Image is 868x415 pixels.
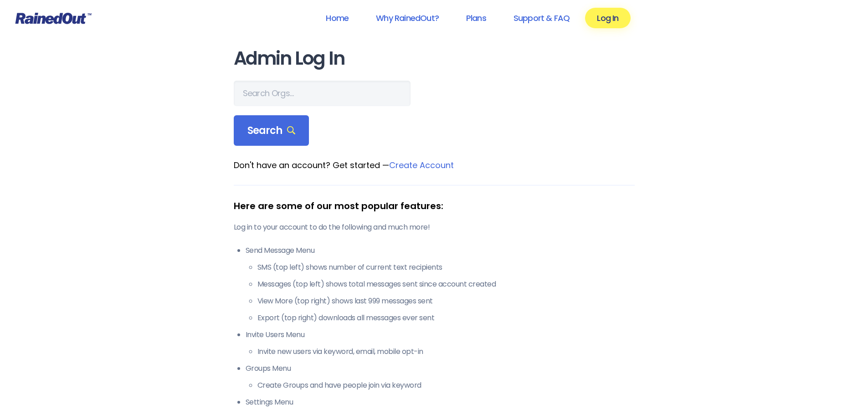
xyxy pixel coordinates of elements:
li: Groups Menu [246,363,635,391]
input: Search Orgs… [234,81,411,106]
a: Log In [585,8,630,28]
li: View More (top right) shows last 999 messages sent [257,296,635,307]
li: SMS (top left) shows number of current text recipients [257,262,635,273]
a: Plans [454,8,498,28]
li: Invite Users Menu [246,329,635,357]
li: Messages (top left) shows total messages sent since account created [257,279,635,290]
a: Home [314,8,360,28]
div: Here are some of our most popular features: [234,199,635,213]
span: Search [247,124,296,137]
li: Send Message Menu [246,245,635,323]
li: Export (top right) downloads all messages ever sent [257,313,635,323]
li: Create Groups and have people join via keyword [257,380,635,391]
p: Log in to your account to do the following and much more! [234,222,635,233]
a: Create Account [389,159,454,171]
div: Search [234,115,309,146]
h1: Admin Log In [234,48,635,69]
li: Invite new users via keyword, email, mobile opt-in [257,346,635,357]
a: Support & FAQ [502,8,581,28]
a: Why RainedOut? [364,8,451,28]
